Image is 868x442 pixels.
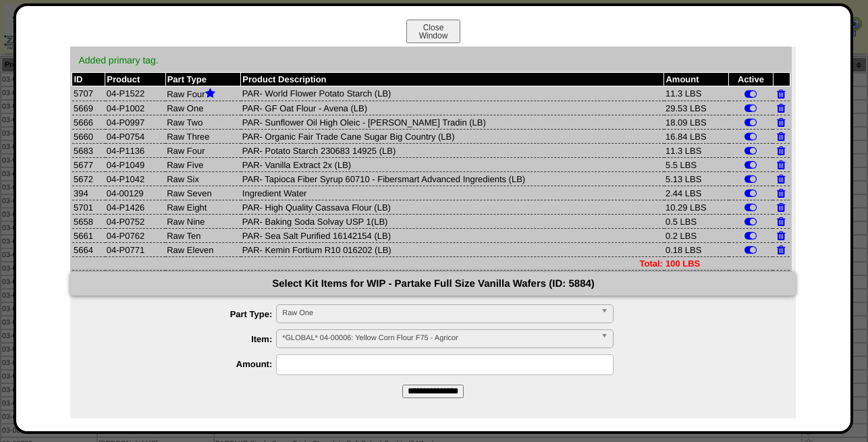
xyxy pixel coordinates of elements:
label: Part Type: [97,309,276,319]
td: 11.3 LBS [664,86,729,101]
td: 04-P1002 [105,101,165,115]
button: CloseWindow [406,20,460,43]
td: Raw Eight [165,200,241,215]
td: 0.2 LBS [664,229,729,243]
td: PAR- Vanilla Extract 2x (LB) [241,158,664,172]
td: PAR- Organic Fair Trade Cane Sugar Big Country (LB) [241,130,664,144]
td: PAR- Tapioca Fiber Syrup 60710 - Fibersmart Advanced Ingredients (LB) [241,172,664,186]
td: 11.3 LBS [664,144,729,158]
td: 5664 [72,243,105,257]
td: 5707 [72,86,105,101]
th: Product [105,73,165,86]
td: 5672 [72,172,105,186]
th: Active [729,73,773,86]
td: 0.5 LBS [664,215,729,229]
label: Amount: [97,359,276,369]
td: PAR- GF Oat Flour - Avena (LB) [241,101,664,115]
td: 04-P0762 [105,229,165,243]
td: PAR- High Quality Cassava Flour (LB) [241,200,664,215]
th: Amount [664,73,729,86]
td: Raw Seven [165,186,241,200]
td: 0.18 LBS [664,243,729,257]
td: 04-P1049 [105,158,165,172]
td: 04-P0771 [105,243,165,257]
td: 5701 [72,200,105,215]
td: Raw Four [165,144,241,158]
td: Total: [72,257,664,271]
td: 5677 [72,158,105,172]
td: Raw Two [165,115,241,130]
div: Select Kit Items for WIP - Partake Full Size Vanilla Wafers (ID: 5884) [70,272,796,296]
td: PAR- Potato Starch 230683 14925 (LB) [241,144,664,158]
td: 5.5 LBS [664,158,729,172]
td: 5666 [72,115,105,130]
td: Raw Nine [165,215,241,229]
th: Part Type [165,73,241,86]
td: PAR- Sunflower Oil High Oleic - [PERSON_NAME] Tradin (LB) [241,115,664,130]
td: Raw Ten [165,229,241,243]
td: 2.44 LBS [664,186,729,200]
td: Raw Three [165,130,241,144]
td: 394 [72,186,105,200]
td: 5669 [72,101,105,115]
a: CloseWindow [405,30,462,40]
div: Added primary tag. [72,48,790,72]
td: Raw Six [165,172,241,186]
td: 5660 [72,130,105,144]
td: Raw One [165,101,241,115]
td: 04-P1522 [105,86,165,101]
td: 5658 [72,215,105,229]
td: 18.09 LBS [664,115,729,130]
td: 5661 [72,229,105,243]
td: PAR- Baking Soda Solvay USP 1(LB) [241,215,664,229]
td: 04-P0752 [105,215,165,229]
td: 04-P1042 [105,172,165,186]
td: PAR- Sea Salt Purified 16142154 (LB) [241,229,664,243]
td: 100 LBS [664,257,729,271]
label: Item: [97,334,276,344]
th: ID [72,73,105,86]
td: 5.13 LBS [664,172,729,186]
td: 04-P1426 [105,200,165,215]
th: Product Description [241,73,664,86]
td: Raw Five [165,158,241,172]
td: 10.29 LBS [664,200,729,215]
td: PAR- World Flower Potato Starch (LB) [241,86,664,101]
td: Ingredient Water [241,186,664,200]
td: 04-P0997 [105,115,165,130]
span: *GLOBAL* 04-00006: Yellow Corn Flour F75 - Agricor [282,330,595,346]
td: 29.53 LBS [664,101,729,115]
td: 04-P0754 [105,130,165,144]
span: Raw One [282,305,595,321]
td: PAR- Kemin Fortium R10 016202 (LB) [241,243,664,257]
td: Raw Four [165,86,241,101]
td: 04-00129 [105,186,165,200]
td: 16.84 LBS [664,130,729,144]
td: Raw Eleven [165,243,241,257]
td: 5683 [72,144,105,158]
td: 04-P1136 [105,144,165,158]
